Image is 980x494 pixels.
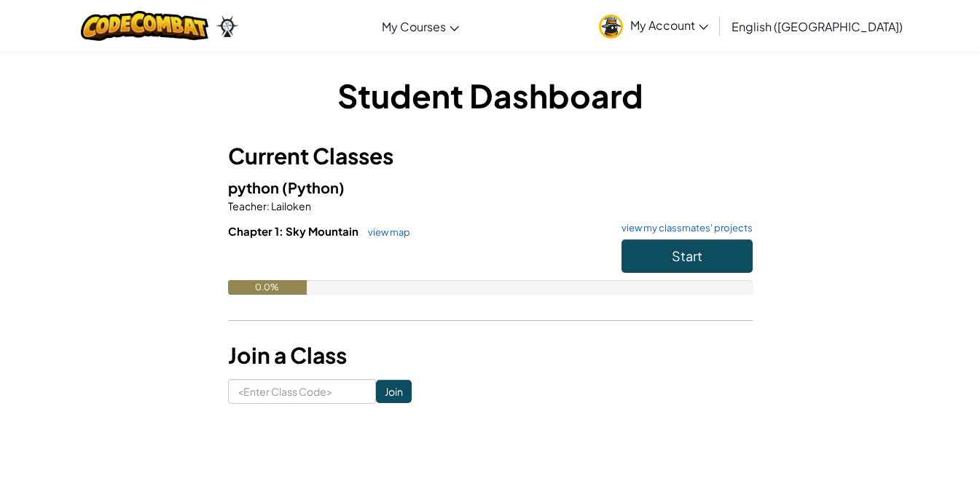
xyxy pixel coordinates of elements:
img: CodeCombat logo [81,11,208,41]
input: Join [376,380,412,403]
button: Start [622,239,753,273]
img: avatar [599,15,623,39]
span: Chapter 1: Sky Mountain [228,224,361,238]
span: Start [672,247,702,264]
span: (Python) [282,178,345,196]
span: python [228,178,282,196]
a: English ([GEOGRAPHIC_DATA]) [724,7,910,46]
a: My Account [592,3,716,49]
div: 0.0% [228,280,307,295]
input: <Enter Class Code> [228,379,376,404]
a: My Courses [375,7,466,46]
span: : [267,199,270,212]
h3: Current Classes [228,140,753,172]
span: Teacher [228,199,267,212]
span: English ([GEOGRAPHIC_DATA]) [732,19,903,34]
h1: Student Dashboard [228,73,753,118]
span: My Courses [382,19,446,34]
span: My Account [630,17,708,33]
span: Lailoken [270,199,311,212]
img: Ozaria [216,15,239,37]
h3: Join a Class [228,339,753,372]
a: view map [361,226,410,238]
a: view my classmates' projects [614,223,753,233]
